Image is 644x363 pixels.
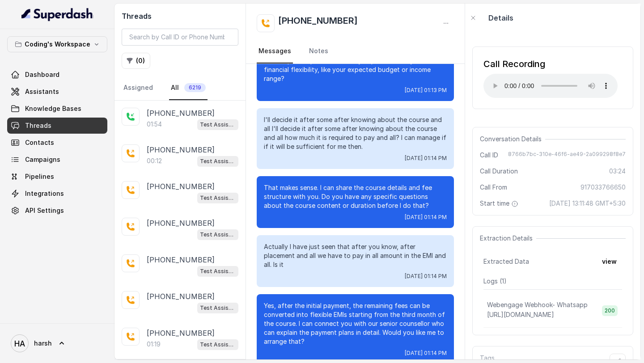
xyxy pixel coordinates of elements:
span: [DATE] 01:14 PM [405,273,447,280]
button: Coding's Workspace [7,36,107,52]
span: Extracted Data [483,257,529,266]
a: Campaigns [7,152,107,168]
p: [PHONE_NUMBER] [147,181,215,192]
span: [DATE] 01:14 PM [405,214,447,221]
span: API Settings [25,206,64,215]
p: That makes sense. I can share the course details and fee structure with you. Do you have any spec... [264,183,447,210]
text: HA [14,339,25,348]
a: Pipelines [7,169,107,185]
div: Call Recording [483,58,618,70]
a: harsh [7,331,107,356]
span: Call Duration [480,167,518,176]
span: Conversation Details [480,135,545,144]
p: [PHONE_NUMBER] [147,144,215,155]
p: Webengage Webhook- Whatsapp [487,300,588,309]
span: Call From [480,183,507,192]
span: 03:24 [609,167,626,176]
p: 01:54 [147,120,162,129]
p: [PHONE_NUMBER] [147,108,215,118]
p: Test Assistant-3 [200,194,236,203]
span: Contacts [25,138,54,147]
a: Integrations [7,186,107,202]
span: 6219 [184,83,206,92]
input: Search by Call ID or Phone Number [122,29,238,46]
span: Call ID [480,151,498,160]
span: Assistants [25,87,59,96]
a: Messages [257,39,293,63]
a: Dashboard [7,67,107,83]
nav: Tabs [122,76,238,100]
button: (0) [122,53,150,69]
span: Threads [25,121,51,130]
span: Campaigns [25,155,60,164]
span: [DATE] 13:11:48 GMT+5:30 [549,199,626,208]
img: light.svg [21,7,93,21]
a: Notes [307,39,330,63]
span: [URL][DOMAIN_NAME] [487,311,554,318]
p: Details [488,13,513,23]
span: Start time [480,199,520,208]
p: Logs ( 1 ) [483,277,622,286]
a: Threads [7,118,107,134]
span: harsh [34,339,52,348]
p: Test Assistant-3 [200,157,236,166]
span: [DATE] 01:14 PM [405,350,447,357]
a: All6219 [169,76,208,100]
span: [DATE] 01:14 PM [405,155,447,162]
span: 917033766650 [580,183,626,192]
a: Contacts [7,135,107,151]
p: Coding's Workspace [25,39,90,50]
span: Integrations [25,189,64,198]
h2: Threads [122,11,238,21]
p: [PHONE_NUMBER] [147,328,215,338]
a: API Settings [7,203,107,219]
span: Dashboard [25,70,59,79]
span: Knowledge Bases [25,104,81,113]
audio: Your browser does not support the audio element. [483,74,618,98]
nav: Tabs [257,39,454,63]
p: Yes, after the initial payment, the remaining fees can be converted into flexible EMIs starting f... [264,301,447,346]
p: Test Assistant-3 [200,120,236,129]
p: Test Assistant-3 [200,230,236,239]
a: Assigned [122,76,155,100]
p: 00:12 [147,156,162,165]
p: [PHONE_NUMBER] [147,291,215,302]
a: Knowledge Bases [7,101,107,117]
p: Test Assistant-3 [200,304,236,312]
p: 01:19 [147,340,161,349]
a: Assistants [7,84,107,100]
p: [PHONE_NUMBER] [147,218,215,228]
span: 8766b7bc-310e-46f6-ae49-2a099298f8e7 [508,151,626,160]
p: [PHONE_NUMBER] [147,254,215,265]
p: I'll decide it after some after knowing about the course and all I'll decide it after some after ... [264,115,447,151]
span: [DATE] 01:13 PM [405,87,447,94]
button: view [597,253,622,270]
p: Actually I have just seen that after you know, after placement and all we have to pay in all amou... [264,242,447,269]
p: Test Assistant-3 [200,340,236,349]
span: 200 [602,305,618,316]
h2: [PHONE_NUMBER] [278,14,358,32]
span: Pipelines [25,172,54,181]
p: Test Assistant-3 [200,267,236,276]
span: Extraction Details [480,234,536,243]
